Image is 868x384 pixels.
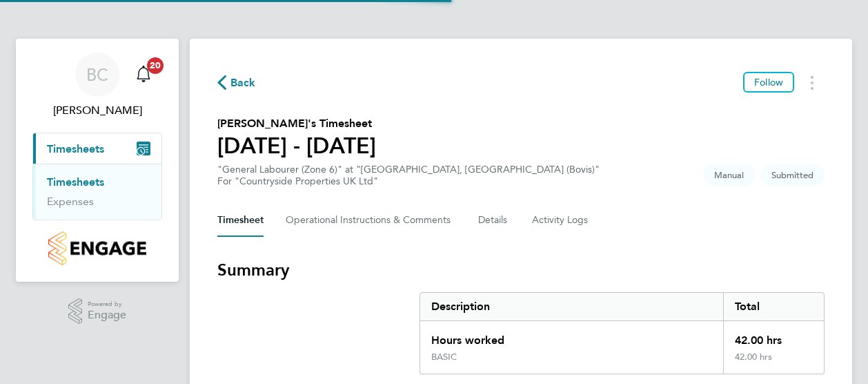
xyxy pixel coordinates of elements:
span: 20 [147,57,164,74]
h3: Summary [217,259,825,281]
div: BASIC [431,352,457,363]
button: Timesheets [33,133,161,164]
button: Timesheet [217,204,264,237]
button: Follow [743,72,794,93]
span: BC [86,66,108,84]
button: Details [478,204,510,237]
a: Expenses [47,195,94,208]
div: Hours worked [420,321,723,352]
div: Total [723,293,824,320]
span: Back [230,75,256,91]
button: Activity Logs [532,204,590,237]
a: Powered byEngage [68,298,127,325]
span: Follow [754,76,783,88]
div: 42.00 hrs [723,321,824,352]
button: Operational Instructions & Comments [286,204,456,237]
img: countryside-properties-logo-retina.png [48,231,146,265]
div: Description [420,293,723,320]
div: 42.00 hrs [723,352,824,374]
div: Summary [420,292,825,374]
span: Engage [88,309,126,321]
h1: [DATE] - [DATE] [217,132,376,160]
div: "General Labourer (Zone 6)" at "[GEOGRAPHIC_DATA], [GEOGRAPHIC_DATA] (Bovis)" [217,164,600,187]
a: Go to home page [32,231,162,265]
h2: [PERSON_NAME]'s Timesheet [217,115,376,132]
span: Timesheets [47,142,104,155]
button: Timesheets Menu [800,72,825,93]
span: This timesheet is Submitted. [760,164,825,186]
span: This timesheet was manually created. [703,164,755,186]
div: For "Countryside Properties UK Ltd" [217,175,600,187]
a: Timesheets [47,175,104,189]
button: Back [217,74,256,91]
span: Bren Conway [32,102,162,119]
nav: Main navigation [16,39,179,282]
span: Powered by [88,298,126,310]
a: 20 [130,52,157,97]
div: Timesheets [33,164,161,220]
a: BC[PERSON_NAME] [32,52,162,119]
